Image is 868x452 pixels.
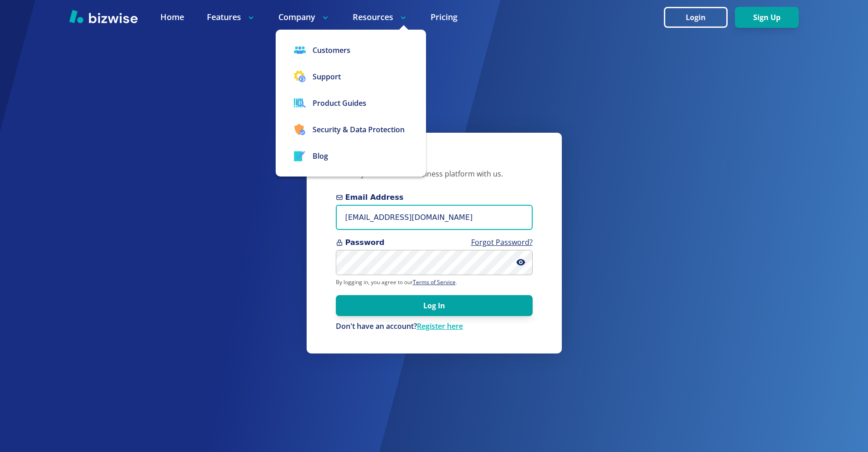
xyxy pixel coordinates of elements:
button: Login [664,7,728,28]
a: Forgot Password? [471,237,533,247]
a: Terms of Service [413,278,456,286]
a: Home [160,11,184,23]
span: Email Address [336,192,533,203]
p: By logging in, you agree to our . [336,279,533,286]
a: Pricing [431,11,457,23]
a: Product Guides [276,90,426,116]
button: Log In [336,295,533,316]
a: Security & Data Protection [276,116,426,143]
a: Sign Up [735,13,799,22]
p: Resources [353,11,408,23]
p: Access your all-in-one business platform with us. [336,169,533,179]
input: you@example.com [336,205,533,230]
span: Password [336,237,533,248]
p: Company [278,11,330,23]
p: Features [207,11,256,23]
a: Register here [417,321,463,331]
div: Don't have an account?Register here [336,322,533,332]
a: Customers [276,37,426,63]
img: Bizwise Logo [69,10,138,23]
h3: Log In [336,155,533,170]
button: Support [276,63,426,90]
a: Login [664,13,735,22]
button: Sign Up [735,7,799,28]
p: Don't have an account? [336,322,533,332]
a: Blog [276,143,426,169]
